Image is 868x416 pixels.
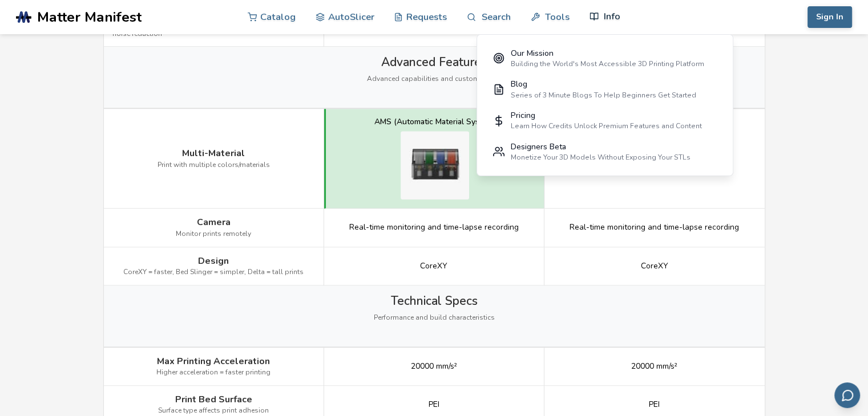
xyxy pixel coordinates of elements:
a: PricingLearn How Credits Unlock Premium Features and Content [485,105,725,136]
span: Advanced capabilities and customization [367,75,501,83]
div: Series of 3 Minute Blogs To Help Beginners Get Started [510,91,696,99]
a: Our MissionBuilding the World's Most Accessible 3D Printing Platform [485,43,725,74]
span: Advanced Features [381,55,487,69]
span: Real-time monitoring and time-lapse recording [349,223,519,232]
div: Learn How Credits Unlock Premium Features and Content [510,122,701,130]
span: Camera [197,217,231,227]
span: Matter Manifest [37,9,142,25]
span: Multi-Material [182,148,245,158]
div: Building the World's Most Accessible 3D Printing Platform [510,60,704,68]
div: Our Mission [510,49,704,58]
a: BlogSeries of 3 Minute Blogs To Help Beginners Get Started [485,74,725,105]
div: Designers Beta [510,142,690,152]
span: Real-time monitoring and time-lapse recording [570,223,739,232]
span: Print with multiple colors/materials [158,161,270,169]
span: Technical Specs [391,294,478,308]
div: AMS (Automatic Material System) [374,117,495,127]
span: CoreXY [420,262,447,271]
span: PEI [649,400,660,409]
div: Pricing [510,111,701,120]
button: Sign In [808,6,852,28]
span: Design [198,256,229,266]
span: Monitor prints remotely [176,230,251,238]
span: CoreXY [641,262,668,271]
div: Blog [510,80,696,89]
a: Designers BetaMonetize Your 3D Models Without Exposing Your STLs [485,136,725,168]
button: Send feedback via email [834,382,860,408]
span: PEI [429,400,439,409]
div: Monetize Your 3D Models Without Exposing Your STLs [510,153,690,161]
span: 20000 mm/s² [631,362,677,371]
span: 20000 mm/s² [411,362,457,371]
span: CoreXY = faster, Bed Slinger = simpler, Delta = tall prints [123,268,304,276]
span: Higher acceleration = faster printing [156,369,271,377]
span: Surface type affects print adhesion [158,407,269,415]
span: Performance and build characteristics [374,314,495,322]
span: Sealed environment for better temperature control, fumes and noise reduction [112,22,315,38]
span: Print Bed Surface [175,394,252,405]
span: Max Printing Acceleration [157,356,270,366]
img: Bambu Lab P1S multi-material system [401,131,469,199]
